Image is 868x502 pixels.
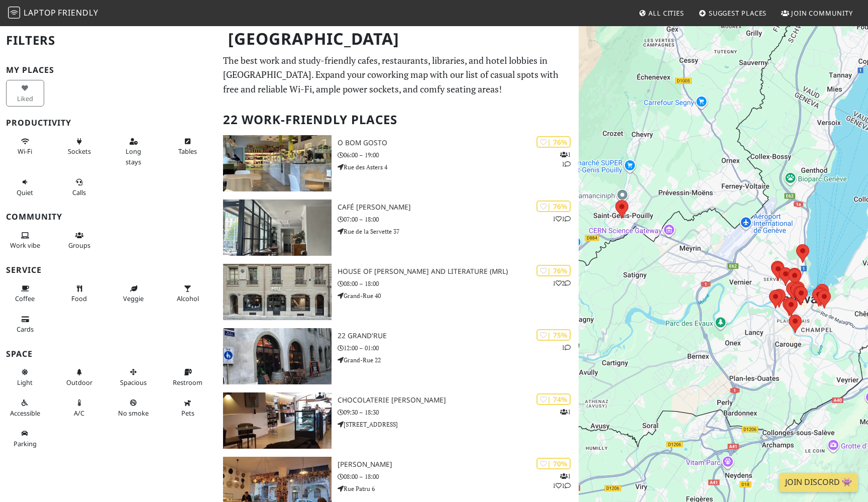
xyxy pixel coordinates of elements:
button: Light [6,364,44,390]
h3: Space [6,349,211,359]
button: Outdoor [60,364,98,390]
button: Spacious [115,364,153,390]
p: 07:00 – 18:00 [338,215,579,224]
p: 09:30 – 18:30 [338,408,579,417]
p: Rue de la Servette 37 [338,227,579,236]
span: People working [10,241,40,250]
span: Long stays [126,147,141,166]
span: Suggest Places [709,9,767,18]
div: | 70% [536,458,571,469]
span: Quiet [17,188,33,197]
span: Credit cards [17,325,34,334]
p: 1 1 1 [553,471,571,490]
h3: O Bom Gosto [338,139,579,147]
span: Pet friendly [181,409,194,418]
span: Food [71,294,87,303]
button: Alcohol [169,280,207,307]
button: Quiet [6,174,44,200]
img: 22 grand'rue [223,328,332,384]
p: 12:00 – 01:00 [338,343,579,353]
div: | 75% [536,329,571,341]
p: 08:00 – 18:00 [338,279,579,288]
h2: Filters [6,25,211,56]
span: Group tables [68,241,90,250]
span: Laptop [24,7,56,18]
a: Join Community [777,4,857,22]
button: Groups [60,227,98,254]
p: 1 1 [553,214,571,224]
div: | 76% [536,200,571,212]
div: | 76% [536,136,571,148]
a: House of Rousseau and Literature (MRL) | 76% 12 House of [PERSON_NAME] and Literature (MRL) 08:00... [217,264,579,320]
a: Chocolaterie Philippe Pascoët | 74% 1 Chocolaterie [PERSON_NAME] 09:30 – 18:30 [STREET_ADDRESS] [217,392,579,449]
p: Grand-Rue 22 [338,355,579,365]
span: Outdoor area [66,378,92,387]
button: Long stays [115,133,153,170]
p: [STREET_ADDRESS] [338,420,579,429]
span: Spacious [120,378,147,387]
span: All Cities [648,9,684,18]
p: 08:00 – 18:00 [338,472,579,481]
span: Accessible [10,409,40,418]
button: Sockets [60,133,98,160]
span: Parking [14,439,37,448]
span: Air conditioned [74,409,84,418]
img: Café Bourdon [223,199,332,256]
div: | 74% [536,393,571,405]
span: Work-friendly tables [178,147,197,156]
h3: Café [PERSON_NAME] [338,203,579,212]
div: | 76% [536,265,571,276]
button: Wi-Fi [6,133,44,160]
span: Restroom [173,378,202,387]
p: The best work and study-friendly cafes, restaurants, libraries, and hotel lobbies in [GEOGRAPHIC_... [223,53,573,96]
h3: House of [PERSON_NAME] and Literature (MRL) [338,267,579,276]
button: Coffee [6,280,44,307]
span: Natural light [17,378,33,387]
p: 06:00 – 19:00 [338,150,579,160]
p: 1 [562,343,571,352]
a: O Bom Gosto | 76% 11 O Bom Gosto 06:00 – 19:00 Rue des Asters 4 [217,135,579,191]
h3: [PERSON_NAME] [338,460,579,469]
span: Video/audio calls [72,188,86,197]
button: No smoke [115,394,153,421]
button: Tables [169,133,207,160]
button: Restroom [169,364,207,390]
a: 22 grand'rue | 75% 1 22 grand'rue 12:00 – 01:00 Grand-Rue 22 [217,328,579,384]
img: O Bom Gosto [223,135,332,191]
span: Power sockets [68,147,91,156]
h3: Chocolaterie [PERSON_NAME] [338,396,579,405]
span: Join Community [791,9,853,18]
button: Cards [6,311,44,338]
h3: My Places [6,65,211,75]
span: Stable Wi-Fi [18,147,32,156]
span: Smoke free [118,409,149,418]
p: 1 [560,407,571,417]
h3: 22 grand'rue [338,332,579,340]
img: House of Rousseau and Literature (MRL) [223,264,332,320]
a: Join Discord 👾 [779,473,858,492]
button: Veggie [115,280,153,307]
button: Work vibe [6,227,44,254]
button: Food [60,280,98,307]
a: Café Bourdon | 76% 11 Café [PERSON_NAME] 07:00 – 18:00 Rue de la Servette 37 [217,199,579,256]
a: All Cities [634,4,688,22]
p: Rue Patru 6 [338,484,579,493]
button: A/C [60,394,98,421]
h3: Productivity [6,118,211,128]
span: Veggie [123,294,144,303]
p: Rue des Asters 4 [338,162,579,172]
p: 1 2 [553,278,571,288]
h1: [GEOGRAPHIC_DATA] [220,25,577,53]
p: 1 1 [560,150,571,169]
button: Pets [169,394,207,421]
button: Parking [6,425,44,452]
span: Friendly [58,7,98,18]
span: Coffee [15,294,35,303]
h3: Service [6,265,211,275]
button: Accessible [6,394,44,421]
h3: Community [6,212,211,222]
button: Calls [60,174,98,200]
a: LaptopFriendly LaptopFriendly [8,5,98,22]
h2: 22 Work-Friendly Places [223,105,573,135]
img: LaptopFriendly [8,7,20,19]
